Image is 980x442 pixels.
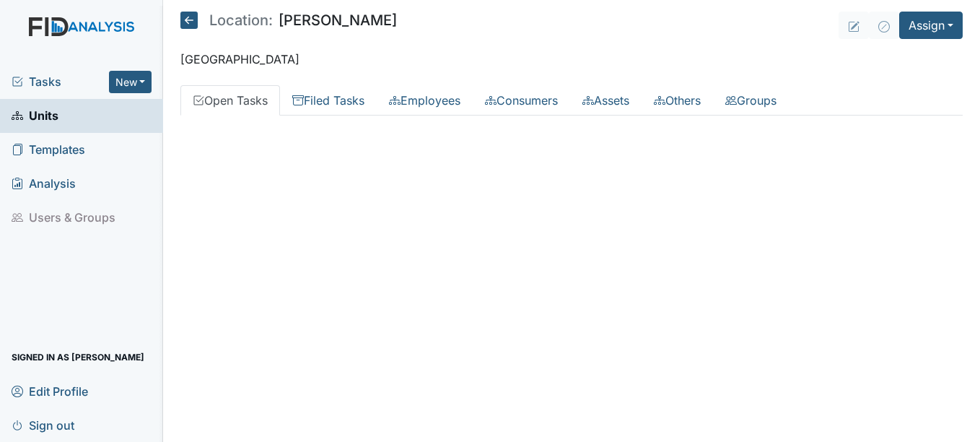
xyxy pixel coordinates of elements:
a: Employees [377,85,473,116]
a: Open Tasks [180,85,280,116]
a: Others [642,85,713,116]
button: Assign [899,12,963,39]
a: Assets [570,85,642,116]
span: Units [12,105,58,127]
p: [GEOGRAPHIC_DATA] [180,51,963,68]
span: Sign out [12,414,74,436]
span: Edit Profile [12,380,88,402]
a: Filed Tasks [280,85,377,116]
h5: [PERSON_NAME] [180,12,397,29]
button: New [109,71,152,93]
a: Tasks [12,73,109,90]
span: Location: [209,13,273,27]
span: Templates [12,139,85,161]
span: Analysis [12,173,76,195]
span: Signed in as [PERSON_NAME] [12,346,144,368]
a: Consumers [473,85,570,116]
a: Groups [713,85,789,116]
